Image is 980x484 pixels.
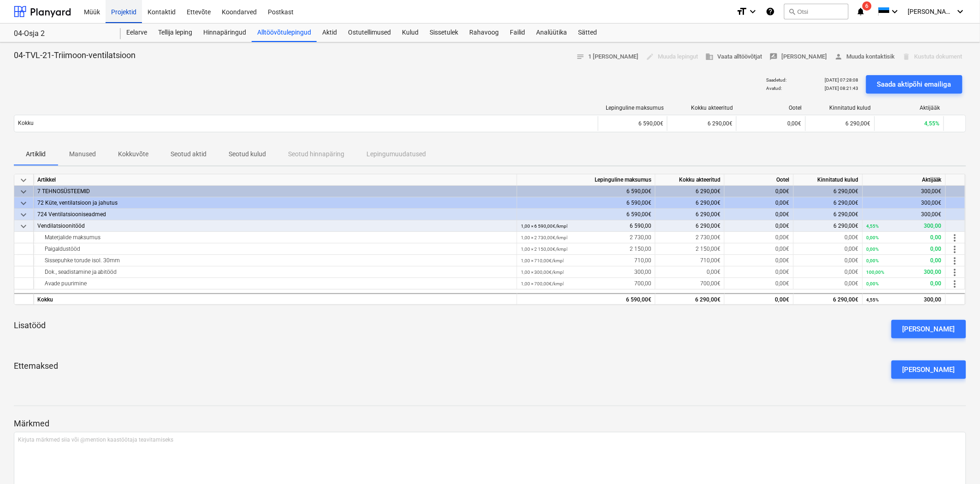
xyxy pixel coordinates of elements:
small: 0,00% [867,235,879,240]
span: 0,00€ [788,120,802,127]
div: Aktijääk [879,105,940,111]
span: 4,55% [925,120,940,127]
div: 724 Ventilatsiooniseadmed [37,209,513,220]
div: 6 290,00€ [655,197,725,209]
small: 1,00 × 710,00€ / kmpl [521,258,564,263]
button: Vaata alltöövõtjat [702,50,766,64]
div: Artikkel [34,174,517,186]
p: Avatud : [767,85,782,91]
span: more_vert [950,232,961,243]
span: 0,00€ [707,269,720,275]
div: Kokku akteeritud [671,105,733,111]
a: Ostutellimused [342,24,396,42]
small: 1,00 × 700,00€ / kmpl [521,281,564,286]
div: Lepinguline maksumus [602,105,664,111]
div: 72 Küte, ventilatsioon ja jahutus [37,197,513,209]
p: Märkmed [14,418,966,429]
div: Hinnapäringud [198,24,252,42]
a: Rahavoog [464,24,504,42]
span: 0,00€ [776,269,790,275]
div: 04-Osja 2 [14,29,110,39]
a: Alltöövõtulepingud [252,24,317,42]
small: 4,55% [867,297,879,302]
div: 6 590,00€ [517,209,655,220]
div: 6 590,00 [521,220,651,232]
small: 0,00% [867,258,879,263]
a: Kulud [396,24,424,42]
span: 6 290,00€ [834,223,859,229]
span: 0,00€ [776,280,790,287]
div: 6 290,00€ [655,186,725,197]
div: Kokku akteeritud [655,174,725,186]
div: 0,00€ [725,293,794,305]
div: Ootel [725,174,794,186]
div: 6 290,00€ [794,293,863,305]
button: Muuda kontaktisik [831,50,899,64]
div: Lepinguline maksumus [517,174,655,186]
div: [PERSON_NAME] [903,364,955,376]
div: Kinnitatud kulud [794,174,863,186]
span: Vaata alltöövõtjat [705,52,762,62]
a: Analüütika [531,24,573,42]
div: Sissetulek [424,24,464,42]
div: 6 290,00€ [794,186,863,197]
button: Otsi [784,4,849,19]
small: 4,55% [867,224,879,229]
p: [DATE] 07:28:08 [825,77,859,83]
button: [PERSON_NAME] [891,360,966,379]
i: keyboard_arrow_down [747,6,758,17]
span: 0,00€ [776,223,790,229]
small: 1,00 × 300,00€ / kmpl [521,270,564,275]
span: 0,00€ [776,234,790,241]
button: 1 [PERSON_NAME] [573,50,642,64]
button: Saada aktipõhi emailiga [866,75,962,94]
div: 300,00€ [863,197,946,209]
i: keyboard_arrow_down [890,6,901,17]
span: keyboard_arrow_down [18,175,29,186]
div: 6 290,00€ [655,209,725,220]
span: business [705,53,714,61]
div: 0,00 [867,243,942,255]
span: 2 150,00€ [696,246,720,252]
div: Dok., seadistamine ja abitööd [37,266,513,278]
span: 0,00€ [845,269,859,275]
span: keyboard_arrow_down [18,186,29,197]
span: 700,00€ [700,280,720,287]
span: keyboard_arrow_down [18,209,29,220]
span: 0,00€ [776,257,790,264]
span: [PERSON_NAME] [770,52,827,62]
span: 6 [862,1,872,11]
button: [PERSON_NAME] [891,320,966,338]
div: Eelarve [121,24,153,42]
span: rate_review [770,53,778,61]
div: Chat Widget [934,440,980,484]
small: 1,00 × 6 590,00€ / kmpl [521,224,567,229]
span: 0,00€ [845,246,859,252]
p: Seotud kulud [229,149,266,159]
span: 2 730,00€ [696,234,720,241]
div: 0,00€ [725,197,794,209]
span: more_vert [950,278,961,289]
span: 0,00€ [845,257,859,264]
i: notifications [856,6,865,17]
div: Failid [504,24,531,42]
div: 2 150,00 [521,243,651,255]
div: Saada aktipõhi emailiga [877,78,951,90]
span: 0,00€ [776,246,790,252]
span: keyboard_arrow_down [18,198,29,209]
div: Materjalide maksumus [37,232,513,243]
div: 300,00€ [863,209,946,220]
button: [PERSON_NAME] [766,50,831,64]
div: Kinnitatud kulud [809,105,871,111]
p: [DATE] 08:21:43 [825,85,859,91]
span: keyboard_arrow_down [18,221,29,232]
a: Sätted [573,24,602,42]
small: 100,00% [867,270,885,275]
div: 710,00 [521,255,651,266]
span: [PERSON_NAME][GEOGRAPHIC_DATA] [908,8,954,15]
small: 0,00% [867,281,879,286]
span: 710,00€ [700,257,720,264]
span: 0,00€ [845,234,859,241]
